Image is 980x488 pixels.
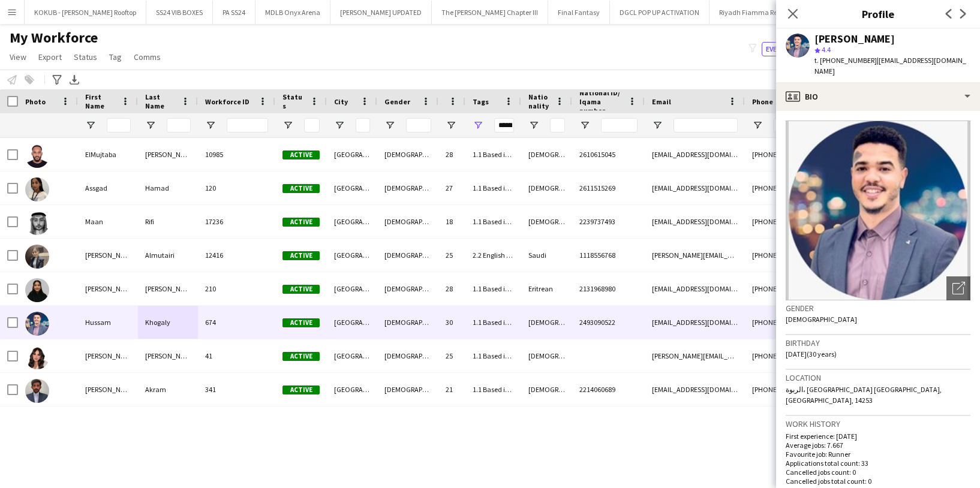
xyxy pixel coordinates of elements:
div: [PERSON_NAME] [138,339,198,372]
div: Maan [78,205,138,238]
div: [PERSON_NAME][EMAIL_ADDRESS][PERSON_NAME][DOMAIN_NAME] [645,339,745,372]
span: Gender [384,97,410,106]
div: [PHONE_NUMBER] [745,272,898,305]
div: [PERSON_NAME] [78,272,138,305]
div: [PHONE_NUMBER] [745,339,898,372]
div: Saudi [521,239,572,272]
span: 2493090522 [579,318,615,327]
span: Last Name [145,92,176,110]
div: 2.2 English Level = 2/3 Good, DGCL Approved Pool , DGCL CHEDI/FAENA, KAYANLIVE - Black Hat MEA 20... [465,239,521,272]
input: Email Filter Input [674,118,738,132]
div: 41 [198,339,275,372]
div: [GEOGRAPHIC_DATA] [327,373,377,406]
button: SS24 VIB BOXES [146,1,213,24]
span: Workforce ID [205,97,249,106]
h3: Work history [786,418,970,429]
button: Open Filter Menu [334,120,345,131]
button: Open Filter Menu [579,120,590,131]
img: Maan Rifi [25,211,49,235]
div: [DEMOGRAPHIC_DATA] [377,373,438,406]
div: [DEMOGRAPHIC_DATA] [377,239,438,272]
div: Hamad [138,171,198,204]
div: [EMAIL_ADDRESS][DOMAIN_NAME] [645,205,745,238]
div: [DEMOGRAPHIC_DATA] [521,373,572,406]
span: t. [PHONE_NUMBER] [814,56,877,65]
div: 1.1 Based in [GEOGRAPHIC_DATA], 2.3 English Level = 3/3 Excellent , Beast ED, Kohler Index Sample... [465,171,521,204]
div: Almutairi [138,239,198,272]
span: First Name [85,92,116,110]
p: Cancelled jobs count: 0 [786,468,970,477]
span: Email [652,97,671,106]
p: Cancelled jobs total count: 0 [786,477,970,486]
div: 674 [198,306,275,339]
div: 1.1 Based in [GEOGRAPHIC_DATA], 2.2 English Level = 2/3 Good, MGF 2025 - Accreditation Host, Pres... [465,138,521,171]
div: [DEMOGRAPHIC_DATA] [521,171,572,204]
div: 28 [438,272,465,305]
button: Open Filter Menu [446,120,456,131]
span: 2214060689 [579,385,615,394]
div: [PERSON_NAME] [138,272,198,305]
span: View [10,52,26,62]
button: Open Filter Menu [528,120,539,131]
div: [GEOGRAPHIC_DATA] [327,138,377,171]
span: Active [282,184,320,193]
span: Tag [109,52,122,62]
img: Dana Firas [25,345,49,369]
div: [PHONE_NUMBER] [745,171,898,204]
img: Crew avatar or photo [786,121,970,300]
input: Last Name Filter Input [167,118,191,132]
div: [EMAIL_ADDRESS][DOMAIN_NAME] [645,306,745,339]
img: Reema Almutairi [25,245,49,269]
span: Active [282,218,320,227]
div: [PHONE_NUMBER] [745,239,898,272]
span: 2131968980 [579,284,615,293]
img: Assgad Hamad [25,177,49,201]
div: [PERSON_NAME] [78,239,138,272]
input: National ID/ Iqama number Filter Input [601,118,638,132]
p: First experience: [DATE] [786,432,970,441]
span: [DATE] (30 years) [786,350,837,359]
span: Status [282,92,305,110]
div: [PHONE_NUMBER] [745,373,898,406]
span: | [EMAIL_ADDRESS][DOMAIN_NAME] [814,56,966,76]
div: [GEOGRAPHIC_DATA] [327,171,377,204]
div: 1.1 Based in [GEOGRAPHIC_DATA], 2.2 English Level = 2/3 Good, MGF 2025 - Accreditation Host, Pres... [465,306,521,339]
span: Nationality [528,92,551,110]
span: Active [282,318,320,327]
span: 4.4 [822,45,831,54]
h3: Location [786,372,970,383]
div: 1.1 Based in [GEOGRAPHIC_DATA], 2.2 English Level = 2/3 Good, 2.3 English Level = 3/3 Excellent ,... [465,373,521,406]
div: 10985 [198,138,275,171]
div: Hussam [78,306,138,339]
input: Nationality Filter Input [550,118,565,132]
span: Tags [473,97,489,106]
button: Open Filter Menu [473,120,483,131]
div: Assgad [78,171,138,204]
div: [DEMOGRAPHIC_DATA] [377,306,438,339]
img: Abdullah Akram [25,379,49,403]
span: My Workforce [10,29,98,47]
button: Open Filter Menu [205,120,216,131]
input: Status Filter Input [304,118,320,132]
div: 12416 [198,239,275,272]
div: [DEMOGRAPHIC_DATA] [377,171,438,204]
div: [PERSON_NAME][EMAIL_ADDRESS][DOMAIN_NAME] [645,239,745,272]
div: Bio [776,82,980,111]
div: [DEMOGRAPHIC_DATA] [521,339,572,372]
button: MDLB Onyx Arena [255,1,330,24]
span: [DEMOGRAPHIC_DATA] [786,315,857,324]
div: 27 [438,171,465,204]
span: Phone [752,97,773,106]
div: Khogaly [138,306,198,339]
div: Eritrean [521,272,572,305]
span: Active [282,385,320,394]
p: Favourite job: Runner [786,450,970,459]
button: Riyadh Fiamma Restaurant [710,1,814,24]
div: [PHONE_NUMBER] [745,138,898,171]
div: Open photos pop-in [946,276,970,300]
button: Everyone8,708 [762,42,822,56]
button: Open Filter Menu [85,120,96,131]
div: [PHONE_NUMBER] [745,205,898,238]
div: 25 [438,239,465,272]
span: Active [282,285,320,294]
